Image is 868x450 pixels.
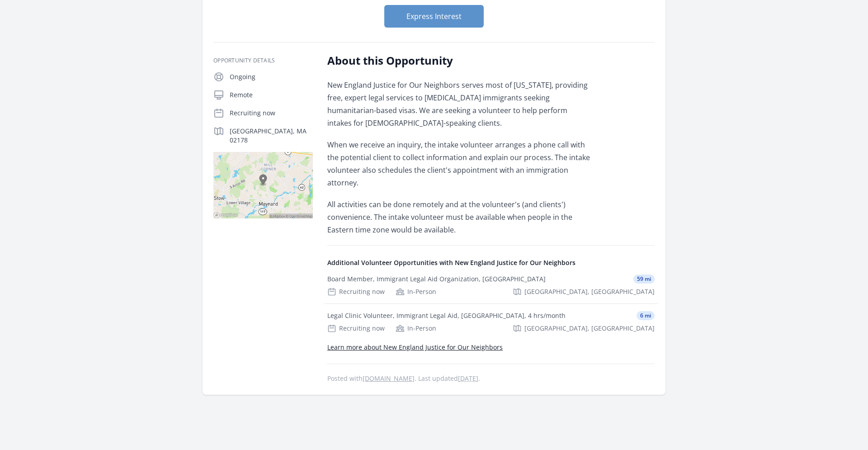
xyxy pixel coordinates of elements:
[396,324,436,333] div: In-Person
[327,324,385,333] div: Recruiting now
[230,90,313,99] p: Remote
[324,267,658,303] a: Board Member, Immigrant Legal Aid Organization, [GEOGRAPHIC_DATA] 59 mi Recruiting now In-Person ...
[230,72,313,81] p: Ongoing
[327,343,503,351] a: Learn more about New England Justice for Our Neighbors
[213,57,313,64] h3: Opportunity Details
[327,258,655,267] h4: Additional Volunteer Opportunities with New England Justice for Our Neighbors
[327,79,592,129] p: New England Justice for Our Neighbors serves most of [US_STATE], providing free, expert legal ser...
[324,304,658,340] a: Legal Clinic Volunteer, Immigrant Legal Aid, [GEOGRAPHIC_DATA], 4 hrs/month 6 mi Recruiting now I...
[633,275,655,284] span: 59 mi
[230,127,313,145] p: [GEOGRAPHIC_DATA], MA 02178
[213,152,313,218] img: Map
[327,311,566,320] div: Legal Clinic Volunteer, Immigrant Legal Aid, [GEOGRAPHIC_DATA], 4 hrs/month
[327,275,546,284] div: Board Member, Immigrant Legal Aid Organization, [GEOGRAPHIC_DATA]
[230,109,313,118] p: Recruiting now
[396,287,436,296] div: In-Person
[327,138,592,189] p: When we receive an inquiry, the intake volunteer arranges a phone call with the potential client ...
[327,53,592,68] h2: About this Opportunity
[524,287,655,296] span: [GEOGRAPHIC_DATA], [GEOGRAPHIC_DATA]
[458,374,478,383] abbr: Wed, Jul 2, 2025 1:34 AM
[327,287,385,296] div: Recruiting now
[363,374,415,383] a: [DOMAIN_NAME]
[327,375,655,382] p: Posted with . Last updated .
[524,324,655,333] span: [GEOGRAPHIC_DATA], [GEOGRAPHIC_DATA]
[637,311,655,320] span: 6 mi
[327,198,592,236] p: All activities can be done remotely and at the volunteer's (and clients') convenience. The intake...
[384,5,484,28] button: Express Interest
